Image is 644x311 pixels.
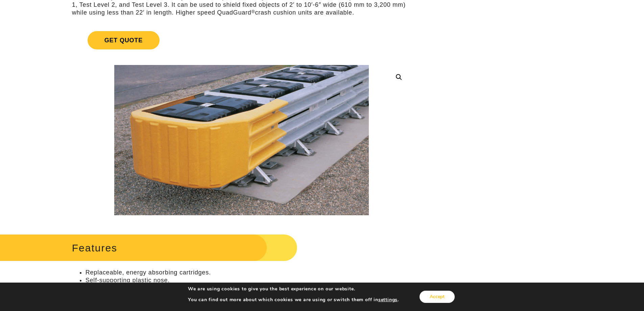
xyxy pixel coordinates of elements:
[86,276,411,284] li: Self-supporting plastic nose.
[86,269,411,276] li: Replaceable, energy absorbing cartridges.
[378,297,398,303] button: settings
[88,31,160,49] span: Get Quote
[188,286,399,292] p: We are using cookies to give you the best experience on our website.
[420,291,455,303] button: Accept
[188,297,399,303] p: You can find out more about which cookies we are using or switch them off in .
[72,23,411,58] a: Get Quote
[252,9,255,14] sup: ®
